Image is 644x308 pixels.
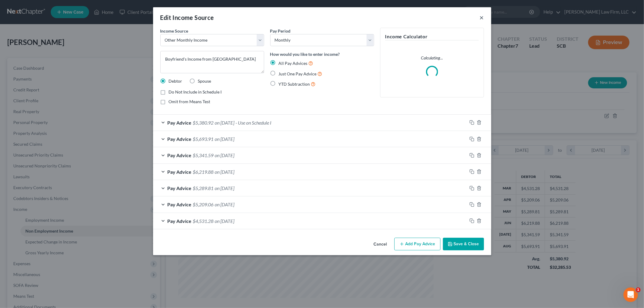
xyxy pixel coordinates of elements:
span: Pay Advice [168,185,192,191]
span: $5,693.91 [193,136,214,142]
button: Cancel [369,238,392,250]
button: × [480,14,484,21]
span: on [DATE] [215,120,235,125]
span: Pay Advice [168,202,192,207]
span: Pay Advice [168,169,192,175]
div: Edit Income Source [160,13,214,22]
span: on [DATE] [215,202,235,207]
span: $5,341.59 [193,152,214,158]
span: 1 [636,287,641,292]
span: - Use on Schedule I [236,120,272,125]
button: Add Pay Advice [394,238,441,250]
span: $5,209.06 [193,202,214,207]
span: Pay Advice [168,218,192,224]
h5: Income Calculator [385,33,479,40]
span: $5,289.81 [193,185,214,191]
p: Calculating... [385,55,479,61]
label: How would you like to enter income? [270,51,340,57]
button: Save & Close [443,238,484,250]
span: Do Not Include in Schedule I [169,89,222,94]
span: Pay Advice [168,120,192,125]
span: Income Source [160,28,188,33]
span: on [DATE] [215,185,235,191]
span: Omit from Means Test [169,99,210,104]
span: Pay Advice [168,136,192,142]
span: on [DATE] [215,218,235,224]
span: Debtor [169,78,182,84]
span: $6,219.88 [193,169,214,175]
label: Pay Period [270,28,291,34]
span: $4,531.28 [193,218,214,224]
span: Just One Pay Advice [279,71,317,76]
span: on [DATE] [215,136,235,142]
span: on [DATE] [215,169,235,175]
span: $5,380.92 [193,120,214,125]
span: Pay Advice [168,152,192,158]
span: All Pay Advices [279,61,308,66]
span: Spouse [198,78,211,84]
span: YTD Subtraction [279,81,310,87]
span: on [DATE] [215,152,235,158]
iframe: Intercom live chat [623,287,638,302]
